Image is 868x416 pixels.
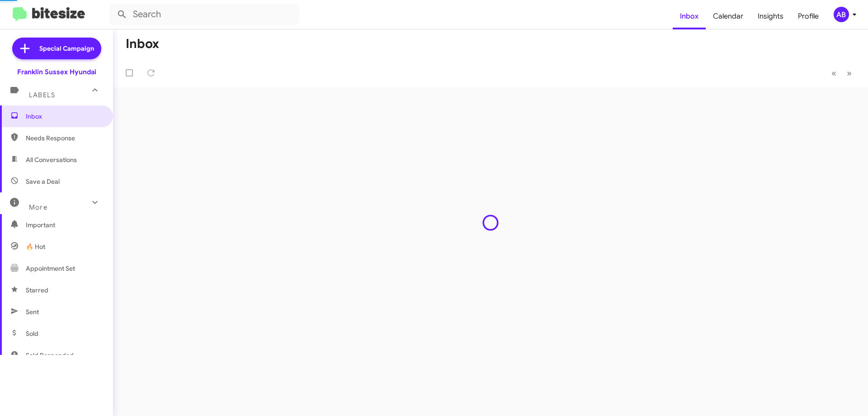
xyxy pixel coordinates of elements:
span: More [29,203,47,211]
span: Inbox [26,112,103,121]
h1: Inbox [126,37,159,51]
nav: Page navigation example [826,64,857,82]
span: Appointment Set [26,264,75,273]
span: Sold Responded [26,351,74,360]
span: Starred [26,286,48,295]
a: Calendar [706,3,750,29]
span: Sold [26,329,38,338]
button: AB [826,7,858,22]
span: Special Campaign [39,44,94,53]
button: Previous [826,64,842,82]
span: Save a Deal [26,177,60,186]
input: Search [109,4,299,25]
div: AB [834,7,849,22]
a: Insights [750,3,791,29]
span: « [831,67,836,79]
span: » [847,67,852,79]
span: Sent [26,307,39,316]
button: Next [841,64,857,82]
a: Inbox [673,3,706,29]
div: Franklin Sussex Hyundai [17,67,96,77]
span: All Conversations [26,155,77,164]
span: 🔥 Hot [26,242,45,251]
span: Labels [29,91,55,99]
a: Profile [791,3,826,29]
a: Special Campaign [12,38,101,59]
span: Important [26,220,103,230]
span: Needs Response [26,134,103,143]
